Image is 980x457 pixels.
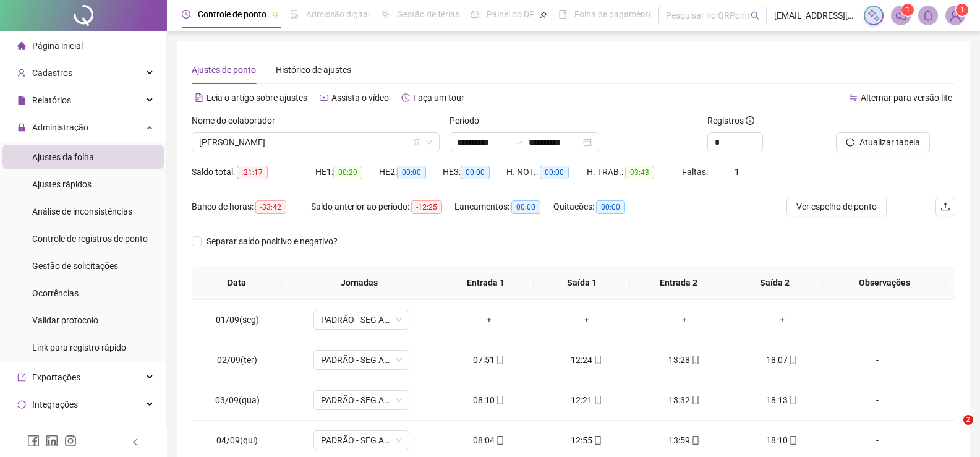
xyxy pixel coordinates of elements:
span: PADRÃO - SEG A QUINTA [321,351,402,369]
span: mobile [788,356,798,364]
div: Saldo anterior ao período: [311,200,454,214]
span: -12:25 [411,200,442,214]
span: Link para registro rápido [32,343,126,352]
div: 18:13 [743,393,821,407]
div: Banco de horas: [192,200,311,214]
div: - [841,313,914,327]
span: book [558,10,567,19]
span: Faça um tour [413,93,464,103]
span: [EMAIL_ADDRESS][DOMAIN_NAME] [774,9,856,22]
span: 00:29 [333,166,362,179]
span: youtube [320,93,328,102]
span: instagram [64,435,77,447]
span: mobile [592,356,602,364]
span: 00:00 [461,166,490,179]
span: Controle de ponto [198,9,266,19]
span: Leia o artigo sobre ajustes [207,93,307,103]
span: Ajustes de ponto [192,65,256,75]
span: reload [846,138,854,147]
th: Saída 1 [534,266,630,300]
span: Administração [32,122,88,132]
th: Jornadas [282,266,437,300]
div: 18:07 [743,353,821,367]
div: Saldo total: [192,165,315,179]
div: 12:55 [548,434,626,447]
div: 12:21 [548,393,626,407]
span: Faltas: [682,167,710,177]
span: -21:17 [237,166,268,179]
span: down [425,139,433,146]
span: 1 [906,6,910,14]
span: mobile [690,396,700,404]
span: PADRÃO - SEG A QUINTA [321,431,402,450]
div: - [841,434,914,447]
span: mobile [495,356,505,364]
span: 02/09(ter) [217,355,257,365]
div: 07:51 [450,353,528,367]
span: Painel do DP [487,9,535,19]
th: Entrada 2 [630,266,726,300]
span: bell [922,10,934,21]
span: pushpin [271,11,279,19]
div: Quitações: [553,200,649,214]
span: 00:00 [511,200,540,214]
span: Análise de inconsistências [32,207,132,216]
div: + [450,313,528,327]
span: pushpin [540,11,547,19]
span: Ajustes rápidos [32,179,92,189]
span: lock [17,123,26,132]
span: file-done [290,10,299,19]
span: Gestão de férias [397,9,459,19]
span: linkedin [46,435,58,447]
th: Saída 2 [726,266,823,300]
img: sparkle-icon.fc2bf0ac1784a2077858766a79e2daf3.svg [867,9,880,22]
img: 67588 [946,6,965,25]
span: Admissão digital [306,9,370,19]
div: 18:10 [743,434,821,447]
span: Atualizar tabela [859,135,920,149]
div: 13:32 [646,393,723,407]
div: HE 3: [443,165,506,179]
span: mobile [690,356,700,364]
div: 08:04 [450,434,528,447]
div: Lançamentos: [454,200,553,214]
span: Página inicial [32,41,83,51]
span: Observações [833,276,936,289]
span: Gestão de solicitações [32,261,118,271]
span: Exportações [32,372,80,382]
div: - [841,353,914,367]
span: info-circle [746,116,754,125]
span: Ajustes da folha [32,152,94,162]
th: Entrada 1 [437,266,534,300]
span: search [751,11,760,20]
div: HE 1: [315,165,379,179]
div: 13:59 [646,434,723,447]
span: Assista o vídeo [331,93,389,103]
span: Registros [707,114,754,127]
button: Atualizar tabela [836,132,930,152]
span: mobile [788,396,798,404]
span: Ocorrências [32,288,79,298]
span: dashboard [471,10,479,19]
span: file-text [195,93,203,102]
span: PADRÃO - SEG A QUINTA [321,310,402,329]
span: 00:00 [397,166,426,179]
span: filter [413,139,420,146]
th: Observações [823,266,946,300]
span: home [17,41,26,50]
span: Cadastros [32,68,72,78]
span: Ver espelho de ponto [796,200,877,213]
div: + [548,313,626,327]
span: clock-circle [182,10,190,19]
span: file [17,96,26,105]
button: Ver espelho de ponto [786,197,887,216]
span: sun [381,10,390,19]
span: 93:43 [625,166,654,179]
span: 2 [963,415,973,425]
span: left [131,438,140,446]
span: PADRÃO - SEG A QUINTA [321,391,402,409]
span: facebook [27,435,40,447]
span: export [17,373,26,382]
div: - [841,393,914,407]
span: Histórico de ajustes [276,65,351,75]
